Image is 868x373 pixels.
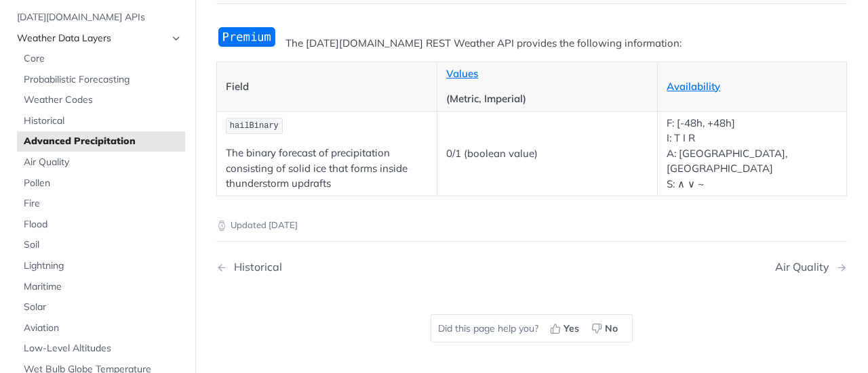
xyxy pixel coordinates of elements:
span: Pollen [24,177,182,190]
span: Solar [24,301,182,314]
div: Did this page help you? [431,314,633,343]
span: [DATE][DOMAIN_NAME] APIs [17,11,182,24]
button: Hide subpages for Weather Data Layers [171,33,182,44]
a: [DATE][DOMAIN_NAME] APIs [10,7,185,28]
a: Soil [17,235,185,255]
div: Air Quality [775,261,836,273]
span: No [605,322,618,336]
button: Yes [545,318,587,338]
button: No [587,318,625,338]
a: Lightning [17,256,185,276]
p: The [DATE][DOMAIN_NAME] REST Weather API provides the following information: [216,36,847,51]
a: Pollen [17,173,185,194]
p: F: [-48h, +48h] I: T I R A: [GEOGRAPHIC_DATA], [GEOGRAPHIC_DATA] S: ∧ ∨ ~ [667,116,837,192]
a: Weather Data LayersHide subpages for Weather Data Layers [10,28,185,49]
a: Previous Page: Historical [216,261,487,273]
a: Aviation [17,318,185,338]
p: (Metric, Imperial) [446,91,648,107]
span: Weather Data Layers [17,32,167,45]
span: Maritime [24,280,182,294]
span: Weather Codes [24,93,182,107]
a: Weather Codes [17,90,185,110]
span: hailBinary [230,121,279,131]
p: 0/1 (boolean value) [446,146,648,162]
div: Historical [227,261,282,273]
span: Probabilistic Forecasting [24,73,182,87]
span: Soil [24,238,182,252]
span: Historical [24,114,182,128]
p: The binary forecast of precipitation consisting of solid ice that forms inside thunderstorm updrafts [226,146,428,192]
span: Air Quality [24,156,182,169]
a: Maritime [17,277,185,297]
p: Updated [DATE] [216,219,847,232]
a: Historical [17,111,185,131]
span: Lightning [24,259,182,273]
a: Probabilistic Forecasting [17,70,185,90]
a: Next Page: Air Quality [775,261,847,273]
nav: Pagination Controls [216,247,847,287]
a: Core [17,49,185,69]
a: Low-Level Altitudes [17,338,185,359]
a: Availability [667,80,720,93]
span: Low-Level Altitudes [24,342,182,355]
a: Values [446,67,478,80]
span: Yes [564,322,579,336]
span: Advanced Precipitation [24,135,182,148]
span: Fire [24,197,182,211]
a: Air Quality [17,152,185,173]
span: Flood [24,218,182,232]
a: Flood [17,215,185,235]
a: Advanced Precipitation [17,131,185,152]
a: Fire [17,194,185,214]
p: Field [226,79,428,95]
span: Core [24,52,182,66]
a: Solar [17,297,185,317]
span: Aviation [24,322,182,335]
